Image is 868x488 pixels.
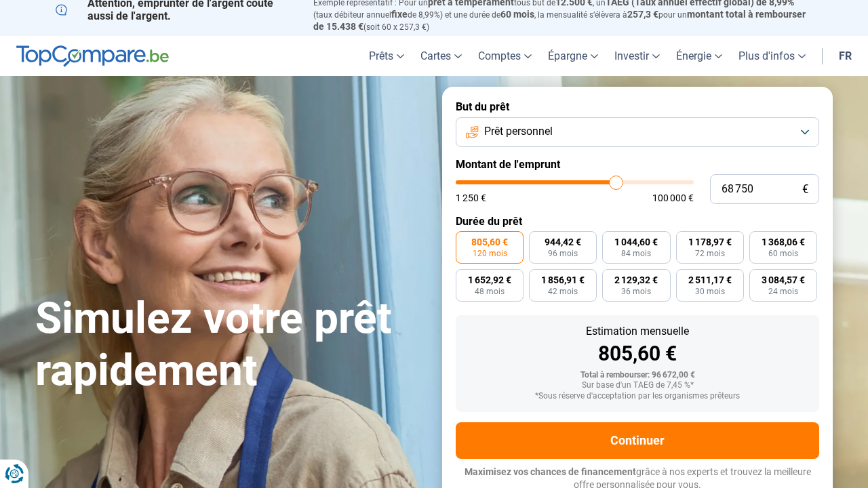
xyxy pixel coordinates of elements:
span: Maximisez vos chances de financement [465,466,636,477]
span: 72 mois [695,249,725,258]
a: Prêts [361,36,412,76]
span: fixe [391,9,408,20]
span: 36 mois [621,287,651,296]
a: fr [831,36,860,76]
span: 42 mois [548,287,578,296]
span: 120 mois [473,249,507,258]
span: 84 mois [621,249,651,258]
a: Épargne [540,36,606,76]
span: 2 129,32 € [614,275,658,285]
span: 1 652,92 € [468,275,511,285]
span: 3 084,57 € [762,275,805,285]
h1: Simulez votre prêt rapidement [35,293,426,397]
span: 60 mois [500,9,534,20]
span: 2 511,17 € [688,275,732,285]
span: 30 mois [695,287,725,296]
span: 1 368,06 € [762,237,805,247]
span: € [802,184,808,195]
button: Prêt personnel [456,117,819,147]
div: Estimation mensuelle [467,326,808,337]
div: Total à rembourser: 96 672,00 € [467,371,808,380]
a: Comptes [470,36,540,76]
a: Investir [606,36,668,76]
span: 100 000 € [652,193,694,203]
span: montant total à rembourser de 15.438 € [313,9,806,32]
label: Durée du prêt [456,215,819,228]
label: But du prêt [456,100,819,113]
span: 60 mois [768,249,798,258]
span: 257,3 € [627,9,658,20]
span: 805,60 € [471,237,508,247]
div: 805,60 € [467,344,808,364]
div: Sur base d'un TAEG de 7,45 %* [467,381,808,390]
span: 1 856,91 € [541,275,585,285]
button: Continuer [456,422,819,459]
span: 944,42 € [545,237,581,247]
div: *Sous réserve d'acceptation par les organismes prêteurs [467,392,808,401]
img: TopCompare [16,45,169,67]
label: Montant de l'emprunt [456,158,819,171]
span: 1 178,97 € [688,237,732,247]
span: 1 250 € [456,193,486,203]
span: 96 mois [548,249,578,258]
span: 1 044,60 € [614,237,658,247]
a: Énergie [668,36,730,76]
span: 48 mois [475,287,505,296]
a: Cartes [412,36,470,76]
span: Prêt personnel [484,124,553,139]
span: 24 mois [768,287,798,296]
a: Plus d'infos [730,36,814,76]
